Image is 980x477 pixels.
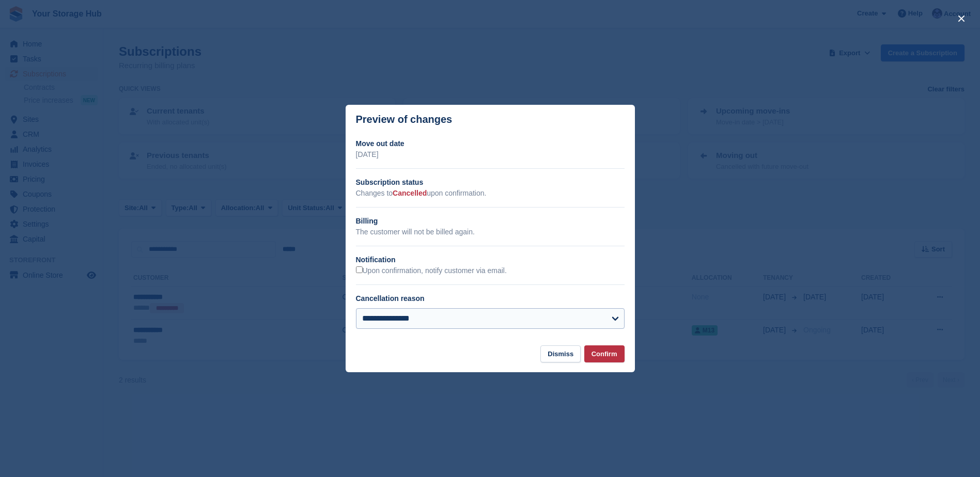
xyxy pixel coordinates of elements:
[356,294,425,303] label: Cancellation reason
[356,255,625,265] h2: Notification
[356,227,625,237] p: The customer will not be billed again.
[584,345,625,362] button: Confirm
[356,266,507,276] label: Upon confirmation, notify customer via email.
[356,149,625,160] p: [DATE]
[540,345,581,362] button: Dismiss
[356,138,625,149] h2: Move out date
[356,188,625,199] p: Changes to upon confirmation.
[953,10,970,27] button: close
[356,216,625,227] h2: Billing
[356,177,625,188] h2: Subscription status
[356,114,453,125] p: Preview of changes
[356,266,363,273] input: Upon confirmation, notify customer via email.
[393,189,427,197] span: Cancelled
